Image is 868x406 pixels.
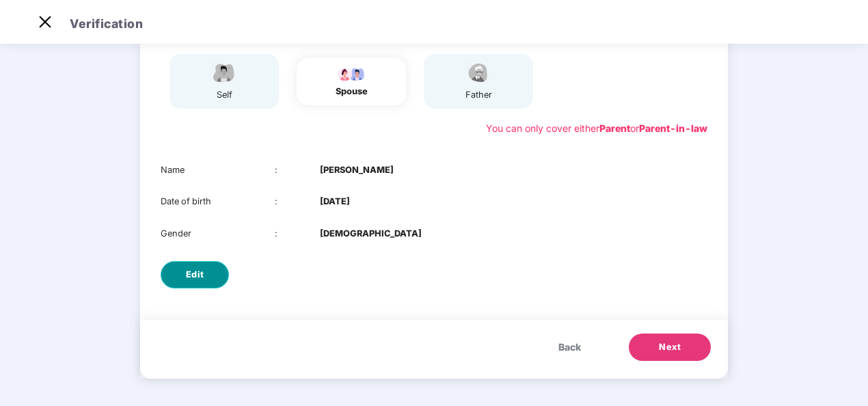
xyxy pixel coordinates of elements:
b: [DEMOGRAPHIC_DATA] [320,227,422,241]
span: Back [558,340,581,355]
button: Next [629,334,711,361]
button: Edit [161,261,229,288]
b: Parent-in-law [639,122,707,134]
span: Next [659,340,681,354]
b: [PERSON_NAME] [320,163,394,177]
button: Back [545,334,595,361]
div: : [275,163,321,177]
div: Date of birth [161,195,275,208]
div: spouse [334,85,368,98]
span: Edit [186,268,204,282]
img: svg+xml;base64,PHN2ZyBpZD0iRW1wbG95ZWVfbWFsZSIgeG1sbnM9Imh0dHA6Ly93d3cudzMub3JnLzIwMDAvc3ZnIiB3aW... [207,61,241,85]
img: svg+xml;base64,PHN2ZyBpZD0iRmF0aGVyX2ljb24iIHhtbG5zPSJodHRwOi8vd3d3LnczLm9yZy8yMDAwL3N2ZyIgeG1sbn... [461,61,496,85]
div: self [207,88,241,102]
img: svg+xml;base64,PHN2ZyB4bWxucz0iaHR0cDovL3d3dy53My5vcmcvMjAwMC9zdmciIHdpZHRoPSI5Ny44OTciIGhlaWdodD... [334,65,368,81]
div: You can only cover either or [486,121,707,136]
div: Gender [161,227,275,241]
div: Name [161,163,275,177]
div: : [275,195,321,208]
b: [DATE] [320,195,350,208]
div: : [275,227,321,241]
b: Parent [599,122,630,134]
div: father [461,88,496,102]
